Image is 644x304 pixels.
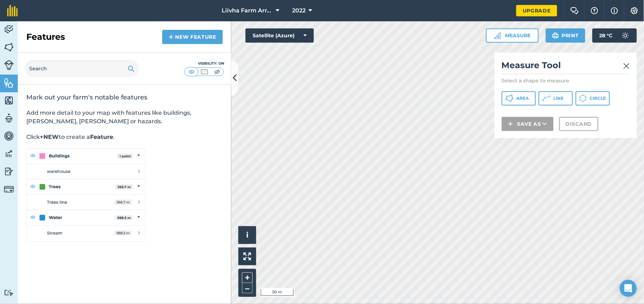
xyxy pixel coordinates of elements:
span: Area [517,96,529,101]
p: Add more detail to your map with features like buildings, [PERSON_NAME], [PERSON_NAME] or hazards. [26,109,223,126]
img: svg+xml;base64,PD94bWwgdmVyc2lvbj0iMS4wIiBlbmNvZGluZz0idXRmLTgiPz4KPCEtLSBHZW5lcmF0b3I6IEFkb2JlIE... [4,148,14,159]
button: Circle [576,91,610,105]
a: New feature [162,30,223,44]
span: 2022 [292,6,306,15]
span: i [246,230,248,239]
span: Liivha Farm Array [222,6,273,15]
img: svg+xml;base64,PHN2ZyB4bWxucz0iaHR0cDovL3d3dy53My5vcmcvMjAwMC9zdmciIHdpZHRoPSIxNCIgaGVpZ2h0PSIyNC... [169,33,174,41]
img: svg+xml;base64,PHN2ZyB4bWxucz0iaHR0cDovL3d3dy53My5vcmcvMjAwMC9zdmciIHdpZHRoPSIxOSIgaGVpZ2h0PSIyNC... [128,64,134,73]
img: A cog icon [630,7,639,14]
img: svg+xml;base64,PD94bWwgdmVyc2lvbj0iMS4wIiBlbmNvZGluZz0idXRmLTgiPz4KPCEtLSBHZW5lcmF0b3I6IEFkb2JlIE... [4,184,14,194]
img: svg+xml;base64,PHN2ZyB4bWxucz0iaHR0cDovL3d3dy53My5vcmcvMjAwMC9zdmciIHdpZHRoPSI1MCIgaGVpZ2h0PSI0MC... [213,68,222,75]
a: Upgrade [516,5,557,16]
button: Satellite (Azure) [246,28,314,43]
img: A question mark icon [590,7,599,14]
p: Select a shape to measure [502,77,630,84]
span: Line [554,96,564,101]
button: Measure [486,28,539,43]
button: i [238,226,256,244]
img: svg+xml;base64,PHN2ZyB4bWxucz0iaHR0cDovL3d3dy53My5vcmcvMjAwMC9zdmciIHdpZHRoPSI1MCIgaGVpZ2h0PSI0MC... [200,68,209,75]
strong: Feature [90,134,113,140]
img: svg+xml;base64,PHN2ZyB4bWxucz0iaHR0cDovL3d3dy53My5vcmcvMjAwMC9zdmciIHdpZHRoPSIxNyIgaGVpZ2h0PSIxNy... [611,6,618,15]
button: Line [539,91,573,105]
img: svg+xml;base64,PHN2ZyB4bWxucz0iaHR0cDovL3d3dy53My5vcmcvMjAwMC9zdmciIHdpZHRoPSIxNCIgaGVpZ2h0PSIyNC... [508,120,513,128]
button: Area [502,91,536,105]
img: svg+xml;base64,PD94bWwgdmVyc2lvbj0iMS4wIiBlbmNvZGluZz0idXRmLTgiPz4KPCEtLSBHZW5lcmF0b3I6IEFkb2JlIE... [4,131,14,141]
img: svg+xml;base64,PHN2ZyB4bWxucz0iaHR0cDovL3d3dy53My5vcmcvMjAwMC9zdmciIHdpZHRoPSIxOSIgaGVpZ2h0PSIyNC... [552,31,559,40]
img: Ruler icon [494,32,501,39]
img: svg+xml;base64,PD94bWwgdmVyc2lvbj0iMS4wIiBlbmNvZGluZz0idXRmLTgiPz4KPCEtLSBHZW5lcmF0b3I6IEFkb2JlIE... [4,113,14,124]
span: Circle [590,96,606,101]
div: Visibility: On [184,61,224,66]
button: Print [546,28,586,43]
img: Four arrows, one pointing top left, one top right, one bottom right and the last bottom left [243,253,251,260]
input: Search [25,60,139,77]
h2: Measure Tool [502,60,630,74]
img: svg+xml;base64,PHN2ZyB4bWxucz0iaHR0cDovL3d3dy53My5vcmcvMjAwMC9zdmciIHdpZHRoPSIyMiIgaGVpZ2h0PSIzMC... [623,62,630,70]
span: 28 ° C [600,28,613,43]
button: Discard [559,117,598,131]
strong: +NEW [40,134,59,140]
img: svg+xml;base64,PD94bWwgdmVyc2lvbj0iMS4wIiBlbmNvZGluZz0idXRmLTgiPz4KPCEtLSBHZW5lcmF0b3I6IEFkb2JlIE... [618,28,633,43]
img: svg+xml;base64,PD94bWwgdmVyc2lvbj0iMS4wIiBlbmNvZGluZz0idXRmLTgiPz4KPCEtLSBHZW5lcmF0b3I6IEFkb2JlIE... [4,166,14,177]
p: Click to create a . [26,133,223,141]
img: svg+xml;base64,PD94bWwgdmVyc2lvbj0iMS4wIiBlbmNvZGluZz0idXRmLTgiPz4KPCEtLSBHZW5lcmF0b3I6IEFkb2JlIE... [4,289,14,296]
div: Open Intercom Messenger [620,280,637,297]
img: fieldmargin Logo [7,5,18,16]
h2: Features [26,31,65,43]
img: svg+xml;base64,PD94bWwgdmVyc2lvbj0iMS4wIiBlbmNvZGluZz0idXRmLTgiPz4KPCEtLSBHZW5lcmF0b3I6IEFkb2JlIE... [4,60,14,70]
button: 28 °C [592,28,637,43]
button: – [242,283,253,293]
img: svg+xml;base64,PD94bWwgdmVyc2lvbj0iMS4wIiBlbmNvZGluZz0idXRmLTgiPz4KPCEtLSBHZW5lcmF0b3I6IEFkb2JlIE... [4,24,14,35]
h2: Mark out your farm's notable features [26,93,223,102]
img: svg+xml;base64,PHN2ZyB4bWxucz0iaHR0cDovL3d3dy53My5vcmcvMjAwMC9zdmciIHdpZHRoPSI1NiIgaGVpZ2h0PSI2MC... [4,42,14,53]
img: svg+xml;base64,PHN2ZyB4bWxucz0iaHR0cDovL3d3dy53My5vcmcvMjAwMC9zdmciIHdpZHRoPSI1NiIgaGVpZ2h0PSI2MC... [4,95,14,106]
button: Save as [502,117,554,131]
img: svg+xml;base64,PHN2ZyB4bWxucz0iaHR0cDovL3d3dy53My5vcmcvMjAwMC9zdmciIHdpZHRoPSI1MCIgaGVpZ2h0PSI0MC... [187,68,196,75]
img: svg+xml;base64,PHN2ZyB4bWxucz0iaHR0cDovL3d3dy53My5vcmcvMjAwMC9zdmciIHdpZHRoPSI1NiIgaGVpZ2h0PSI2MC... [4,77,14,88]
button: + [242,272,253,283]
img: Two speech bubbles overlapping with the left bubble in the forefront [570,7,579,14]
